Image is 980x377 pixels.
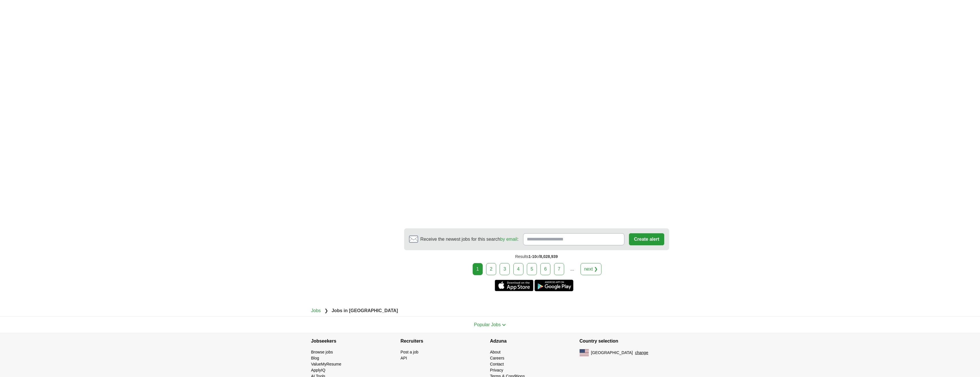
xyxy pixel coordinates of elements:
div: Results of [404,250,669,263]
a: ValueMyResume [311,362,342,366]
a: 7 [554,263,564,275]
div: 1 [473,263,483,275]
span: 1-10 [529,254,537,259]
span: 8,028,939 [540,254,558,259]
a: Contact [490,362,504,366]
a: 2 [486,263,496,275]
a: 4 [513,263,523,275]
div: ... [566,263,578,275]
a: Get the iPhone app [495,280,533,291]
a: next ❯ [580,263,602,275]
button: Create alert [629,233,664,245]
a: Careers [490,356,504,360]
span: Receive the newest jobs for this search : [420,236,519,243]
span: Popular Jobs [474,322,501,327]
a: by email [500,237,517,242]
h4: Country selection [580,333,669,349]
button: change [635,350,648,356]
strong: Jobs in [GEOGRAPHIC_DATA] [332,308,398,313]
a: 3 [500,263,510,275]
a: About [490,350,501,354]
a: Blog [311,356,319,360]
span: ❯ [324,308,328,313]
img: US flag [580,349,589,356]
a: Jobs [311,308,321,313]
img: toggle icon [502,324,506,326]
a: Privacy [490,368,503,372]
a: API [401,356,407,360]
a: Browse jobs [311,350,333,354]
a: 6 [540,263,550,275]
a: ApplyIQ [311,368,326,372]
a: Get the Android app [535,280,573,291]
a: Post a job [401,350,418,354]
a: 5 [527,263,537,275]
span: [GEOGRAPHIC_DATA] [591,350,633,356]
